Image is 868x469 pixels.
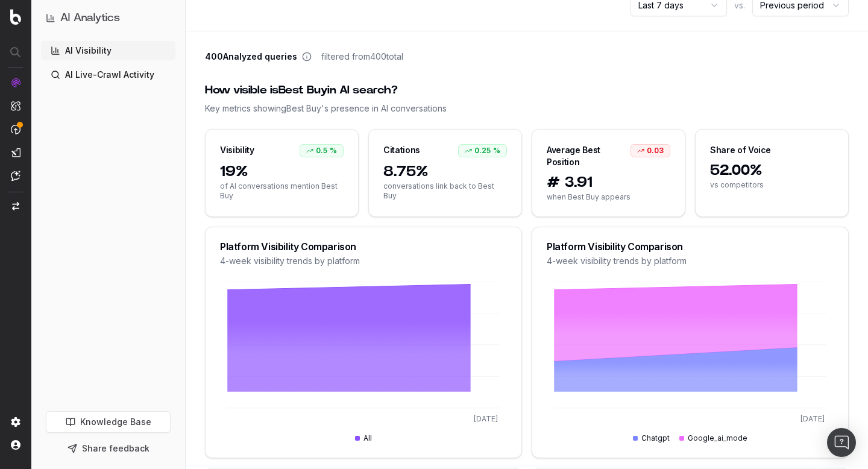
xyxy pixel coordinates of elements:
tspan: [DATE] [474,414,498,423]
button: AI Analytics [46,10,171,27]
span: filtered from 400 total [321,51,403,63]
div: How visible is Best Buy in AI search? [205,82,849,99]
tspan: [DATE] [800,414,825,423]
img: Studio [11,148,20,157]
img: Botify logo [10,9,21,25]
div: 0.5 [300,144,344,157]
div: Key metrics showing Best Buy 's presence in AI conversations [205,102,849,115]
span: vs competitors [710,180,834,190]
img: My account [11,440,20,450]
div: 0.03 [631,144,670,157]
h1: AI Analytics [60,10,120,27]
div: Visibility [220,144,254,156]
a: Knowledge Base [46,411,171,433]
span: 19% [220,162,344,181]
img: Analytics [11,78,20,87]
div: Google_ai_mode [679,433,747,443]
img: Setting [11,417,20,427]
div: 4-week visibility trends by platform [547,255,834,267]
span: of AI conversations mention Best Buy [220,181,344,201]
a: AI Visibility [41,41,175,60]
div: Chatgpt [633,433,670,443]
img: Intelligence [11,101,20,111]
span: # 3.91 [547,173,670,192]
div: All [355,433,372,443]
img: Activation [11,124,20,134]
div: Open Intercom Messenger [827,428,856,457]
div: Platform Visibility Comparison [547,242,834,251]
span: when Best Buy appears [547,192,670,202]
span: 8.75% [383,162,507,181]
div: Platform Visibility Comparison [220,242,507,251]
img: Switch project [12,202,19,210]
button: Share feedback [46,438,171,459]
div: 4-week visibility trends by platform [220,255,507,267]
a: AI Live-Crawl Activity [41,65,175,84]
div: Share of Voice [710,144,771,156]
div: Citations [383,144,420,156]
div: Average Best Position [547,144,631,168]
img: Assist [11,171,20,181]
div: 0.25 [458,144,507,157]
span: 400 Analyzed queries [205,51,297,63]
span: 52.00% [710,161,834,180]
span: % [330,146,337,156]
span: conversations link back to Best Buy [383,181,507,201]
span: % [493,146,500,156]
